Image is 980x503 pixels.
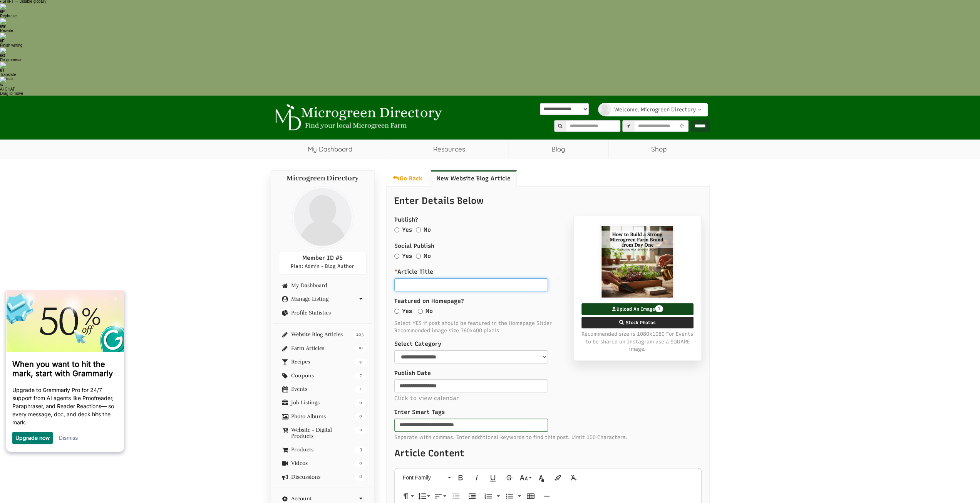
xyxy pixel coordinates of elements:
[486,470,500,485] button: Underline (Ctrl+U)
[550,470,565,485] button: Background Color
[279,175,367,182] h4: Microgreen Directory
[10,69,116,88] h3: When you want to hit the mark, start with Grammarly
[394,447,702,462] p: Article Content
[279,359,367,365] a: 41 Recipes
[394,350,548,363] select: select-1
[598,103,611,116] img: profile profile holder
[678,124,686,129] i: Use Current Location
[355,474,367,481] span: 6
[355,413,367,420] span: 0
[279,283,367,288] a: My Dashboard
[604,103,708,116] a: Welcome, Microgreen Directory
[386,170,429,187] a: Go Back
[355,460,367,467] span: 0
[508,140,608,159] a: Blog
[279,427,367,439] a: 11 Website - Digital Products
[469,470,484,485] button: Italic (Ctrl+I)
[279,400,367,405] a: 0 Job Listings
[608,140,710,159] a: Shop
[400,470,452,485] button: Font Family
[112,7,115,10] img: close_x_white.png
[355,358,367,365] span: 41
[566,470,581,485] button: Clear Formatting
[279,447,367,453] a: 3 Products
[292,186,353,248] img: profile profile holder
[13,144,48,151] a: Upgrade now
[355,372,367,379] span: 7
[394,434,702,441] span: Separate with commas. Enter additional keywords to find this post. Limit 100 Characters.
[540,103,589,115] select: Language Translate Widget
[353,331,366,338] span: 203
[402,252,412,260] label: Yes
[424,252,431,260] label: No
[279,310,367,316] a: Profile Statistics
[279,496,367,501] a: Account
[355,345,367,352] span: 10
[279,460,367,466] a: 0 Videos
[401,474,447,481] span: Font Family
[394,408,702,416] label: Enter Smart Tags
[355,386,367,393] span: 1
[534,470,549,485] button: Text Color
[355,427,367,434] span: 11
[279,373,367,379] a: 7 Coupons
[10,96,116,136] p: Upgrade to Grammarly Pro for 24/7 support from AI agents like Proofreader, Paraphraser, and Reade...
[502,470,516,485] button: Strikethrough (Ctrl+S)
[453,470,468,485] button: Bold (Ctrl+B)
[271,104,444,131] img: Microgreen Directory
[424,226,431,234] label: No
[271,140,390,159] a: My Dashboard
[394,254,399,259] input: Yes
[355,399,367,406] span: 0
[416,227,421,232] input: No
[655,305,663,312] span: 1
[416,254,421,259] input: No
[394,227,399,232] input: Yes
[394,194,702,210] p: Enter Details Below
[394,369,431,377] label: Publish Date
[279,474,367,480] a: 6 Discussions
[431,170,517,187] a: New Website Blog Article
[394,309,399,314] input: Yes
[302,254,343,261] span: Member ID #5
[394,216,702,224] label: Publish?
[279,331,367,337] a: 203 Website Blog Articles
[581,317,694,328] label: Stock Photos
[390,140,508,159] a: Resources
[418,309,423,314] input: No
[291,263,354,269] span: Plan: Admin - Blog Author
[394,394,702,402] p: Click to view calendar
[394,340,702,348] label: Select Category
[279,386,367,392] a: 1 Events
[279,345,367,351] a: 10 Farm Articles
[426,307,433,315] label: No
[279,414,367,419] a: 0 Photo Albums
[355,446,367,453] span: 3
[279,296,367,302] a: Manage Listing
[394,320,702,335] span: Select YES if post should be featured in the Homepage Slider Recommended image size 760x400 pixels
[394,242,702,250] label: Social Publish
[600,224,675,299] img: preview image
[402,226,412,234] label: Yes
[57,144,76,151] a: Dismiss
[394,297,702,305] label: Featured on Homepage?
[540,103,589,128] div: Powered by
[581,303,694,315] label: Upload An Image
[394,268,702,276] label: Article Title
[402,307,412,315] label: Yes
[581,330,694,353] span: Recommended size is 1080x1080 For Events to be shared on Instagram use a SQUARE image.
